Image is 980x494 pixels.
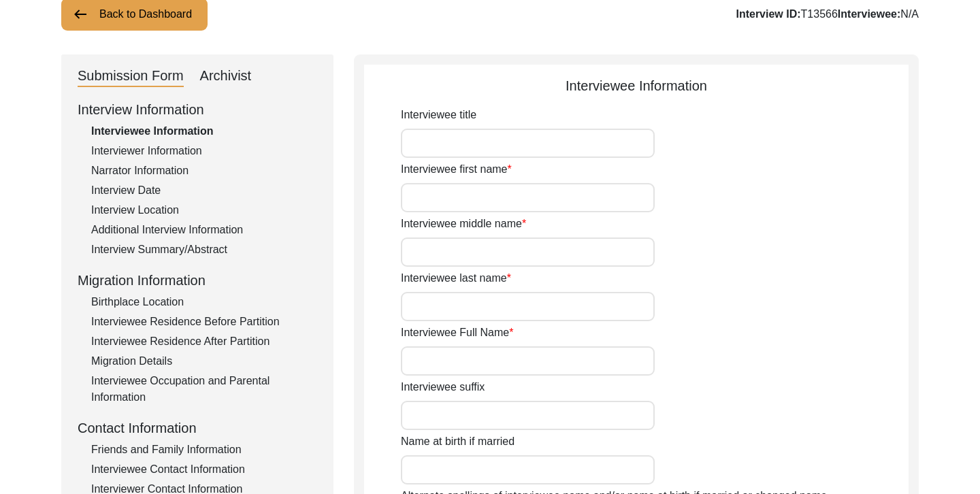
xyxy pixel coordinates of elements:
[91,182,317,199] div: Interview Date
[78,65,184,87] div: Submission Form
[364,76,909,96] div: Interviewee Information
[91,373,317,406] div: Interviewee Occupation and Parental Information
[736,6,919,22] div: T13566 N/A
[91,202,317,218] div: Interview Location
[91,242,317,258] div: Interview Summary/Abstract
[200,65,252,87] div: Archivist
[401,433,514,450] label: Name at birth if married
[91,222,317,238] div: Additional Interview Information
[401,216,526,232] label: Interviewee middle name
[91,333,317,350] div: Interviewee Residence After Partition
[401,325,513,341] label: Interviewee Full Name
[736,8,800,20] b: Interview ID:
[91,461,317,478] div: Interviewee Contact Information
[401,379,485,395] label: Interviewee suffix
[91,294,317,310] div: Birthplace Location
[401,107,476,123] label: Interviewee title
[78,270,317,291] div: Migration Information
[401,270,511,286] label: Interviewee last name
[838,8,900,20] b: Interviewee:
[91,123,317,139] div: Interviewee Information
[91,143,317,159] div: Interviewer Information
[78,99,317,120] div: Interview Information
[78,418,317,438] div: Contact Information
[401,161,512,178] label: Interviewee first name
[91,442,317,458] div: Friends and Family Information
[91,353,317,369] div: Migration Details
[91,314,317,330] div: Interviewee Residence Before Partition
[91,163,317,179] div: Narrator Information
[72,6,88,22] img: arrow-left.png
